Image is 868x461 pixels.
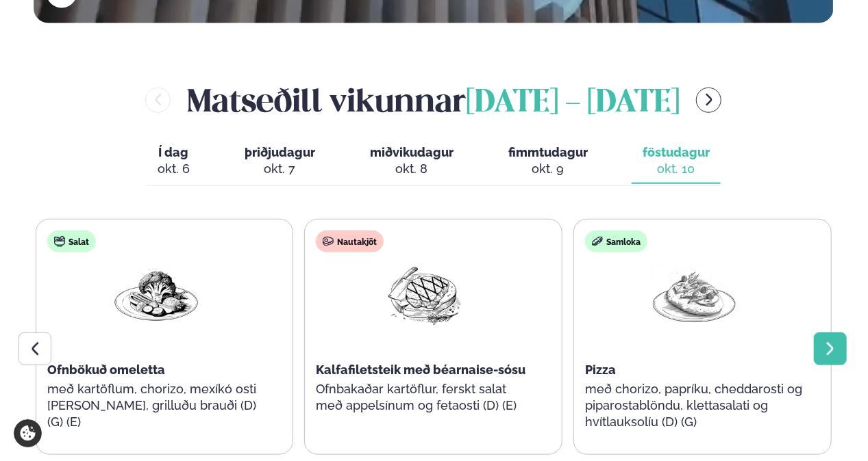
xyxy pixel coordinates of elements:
[145,88,171,113] button: menu-btn-left
[158,144,190,161] span: Í dag
[359,139,464,184] button: miðvikudagur okt. 8
[47,230,96,252] div: Salat
[650,263,738,327] img: Pizza-Bread.png
[370,145,454,159] span: miðvikudagur
[508,161,588,177] div: okt. 9
[245,161,315,177] div: okt. 7
[497,139,599,184] button: fimmtudagur okt. 9
[370,161,454,177] div: okt. 8
[323,236,334,247] img: beef.svg
[632,139,721,184] button: föstudagur okt. 10
[466,88,680,118] span: [DATE] - [DATE]
[643,161,710,177] div: okt. 10
[316,381,534,414] p: Ofnbakaðar kartöflur, ferskt salat með appelsínum og fetaosti (D) (E)
[47,363,165,377] span: Ofnbökuð omeletta
[47,381,265,430] p: með kartöflum, chorizo, mexíkó osti [PERSON_NAME], grilluðu brauði (D) (G) (E)
[14,419,42,447] a: Cookie settings
[234,139,326,184] button: þriðjudagur okt. 7
[187,78,680,122] h2: Matseðill vikunnar
[585,381,803,430] p: með chorizo, papríku, cheddarosti og piparostablöndu, klettasalati og hvítlauksolíu (D) (G)
[696,88,721,113] button: menu-btn-right
[54,236,65,247] img: salad.svg
[147,139,201,184] button: Í dag okt. 6
[245,145,315,159] span: þriðjudagur
[112,263,200,327] img: Vegan.png
[158,161,190,177] div: okt. 6
[592,236,603,247] img: sandwich-new-16px.svg
[316,230,384,252] div: Nautakjöt
[508,145,588,159] span: fimmtudagur
[381,263,469,327] img: Beef-Meat.png
[316,363,525,377] span: Kalfafiletsteik með béarnaise-sósu
[585,363,616,377] span: Pizza
[585,230,647,252] div: Samloka
[643,145,710,159] span: föstudagur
